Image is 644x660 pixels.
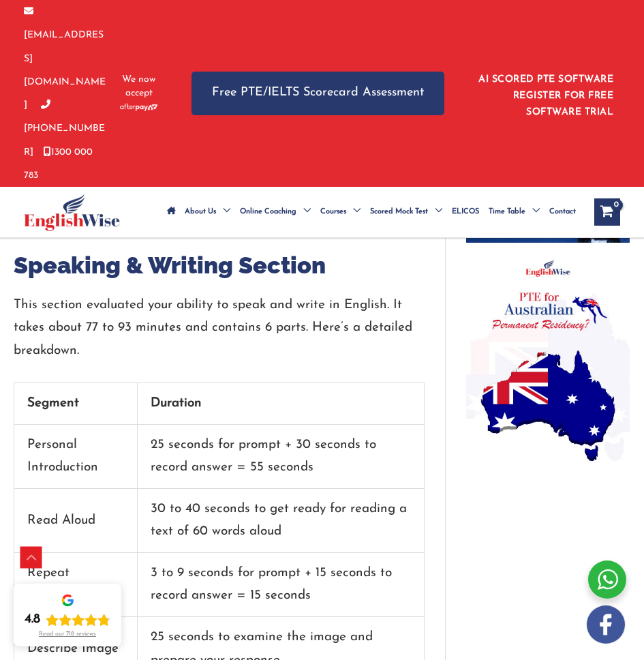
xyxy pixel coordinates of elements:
a: Online CoachingMenu Toggle [235,188,316,236]
div: Rating: 4.8 out of 5 [25,612,110,628]
span: Menu Toggle [428,188,442,236]
a: Free PTE/IELTS Scorecard Assessment [191,72,444,115]
span: Menu Toggle [296,188,311,236]
a: Scored Mock TestMenu Toggle [365,188,447,236]
td: 3 to 9 seconds for prompt + 15 seconds to record answer = 15 seconds [138,553,424,617]
img: white-facebook.png [587,605,625,644]
a: 1300 000 783 [24,147,93,181]
td: Read Aloud [14,489,138,553]
a: [EMAIL_ADDRESS][DOMAIN_NAME] [24,7,106,110]
a: CoursesMenu Toggle [316,188,365,236]
span: Scored Mock Test [370,188,428,236]
h2: Speaking & Writing Section [14,250,425,280]
div: Read our 718 reviews [39,631,96,638]
td: Personal Introduction [14,425,138,489]
span: Online Coaching [240,188,296,236]
img: Afterpay-Logo [120,104,157,111]
span: Courses [320,188,346,236]
span: Contact [549,188,576,236]
span: Menu Toggle [346,188,361,236]
a: AI SCORED PTE SOFTWARE REGISTER FOR FREE SOFTWARE TRIAL [478,74,613,117]
aside: Header Widget 1 [472,63,620,124]
span: Menu Toggle [525,188,540,236]
a: Time TableMenu Toggle [484,188,545,236]
a: About UsMenu Toggle [180,188,235,236]
p: This section evaluated your ability to speak and write in English. It takes about 77 to 93 minute... [14,294,425,362]
img: cropped-ew-logo [24,194,120,231]
a: [PHONE_NUMBER] [24,100,105,157]
div: 4.8 [25,612,40,628]
span: About Us [185,188,216,236]
a: ELICOS [447,188,484,236]
span: ELICOS [452,188,479,236]
td: 30 to 40 seconds to get ready for reading a text of 60 words aloud [138,489,424,553]
span: We now accept [120,73,157,100]
span: Menu Toggle [216,188,230,236]
td: Segment [14,383,138,425]
td: 25 seconds for prompt + 30 seconds to record answer = 55 seconds [138,425,424,489]
nav: Site Navigation: Main Menu [162,188,581,236]
a: View Shopping Cart, empty [594,198,620,226]
td: Duration [138,383,424,425]
a: Contact [545,188,581,236]
td: Repeat Sentence [14,553,138,617]
span: Time Table [489,188,525,236]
